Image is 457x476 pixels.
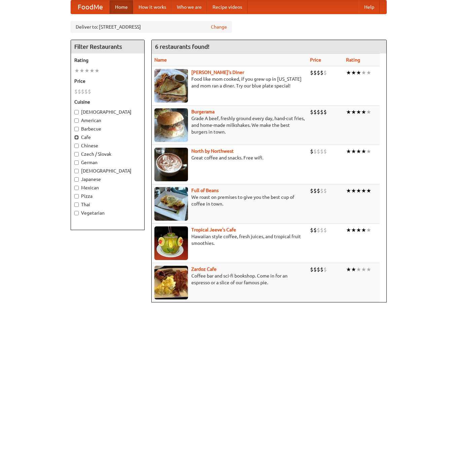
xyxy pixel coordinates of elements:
[351,69,356,76] li: ★
[317,266,320,273] li: $
[356,108,361,116] li: ★
[79,67,84,74] li: ★
[361,226,366,234] li: ★
[154,194,305,207] p: We roast on premises to give you the best cup of coffee in town.
[74,168,141,174] label: [DEMOGRAPHIC_DATA]
[74,117,141,124] label: American
[74,134,141,141] label: Cafe
[88,88,91,95] li: $
[361,108,366,116] li: ★
[154,233,305,247] p: Hawaiian style coffee, fresh juices, and tropical fruit smoothies.
[74,169,79,173] input: [DEMOGRAPHIC_DATA]
[74,211,79,215] input: Vegetarian
[154,272,305,286] p: Coffee bar and sci-fi bookshop. Come in for an espresso or a slice of our famous pie.
[74,127,79,131] input: Barbecue
[317,226,320,234] li: $
[191,227,236,232] b: Tropical Jeeve's Cafe
[359,0,380,14] a: Help
[191,266,217,272] a: Zardoz Cafe
[74,135,79,140] input: Cafe
[155,43,210,50] ng-pluralize: 6 restaurants found!
[351,226,356,234] li: ★
[191,188,219,193] a: Full of Beans
[133,0,172,14] a: How it works
[323,69,327,76] li: $
[74,125,141,132] label: Barbecue
[351,266,356,273] li: ★
[191,109,215,114] a: Burgerama
[346,57,360,63] a: Rating
[346,108,351,116] li: ★
[313,187,317,194] li: $
[351,148,356,155] li: ★
[356,69,361,76] li: ★
[320,187,323,194] li: $
[346,187,351,194] li: ★
[323,187,327,194] li: $
[317,148,320,155] li: $
[361,69,366,76] li: ★
[310,108,313,116] li: $
[154,148,188,181] img: north.jpg
[81,88,84,95] li: $
[78,88,81,95] li: $
[320,69,323,76] li: $
[313,108,317,116] li: $
[310,226,313,234] li: $
[356,187,361,194] li: ★
[313,226,317,234] li: $
[71,21,232,33] div: Deliver to: [STREET_ADDRESS]
[323,148,327,155] li: $
[154,154,305,161] p: Great coffee and snacks. Free wifi.
[356,148,361,155] li: ★
[356,226,361,234] li: ★
[74,151,141,157] label: Czech / Slovak
[74,67,79,74] li: ★
[310,69,313,76] li: $
[74,142,141,149] label: Chinese
[74,160,79,165] input: German
[154,115,305,135] p: Grade A beef, freshly ground every day, hand-cut fries, and home-made milkshakes. We make the bes...
[320,266,323,273] li: $
[346,266,351,273] li: ★
[74,57,141,64] h5: Rating
[110,0,133,14] a: Home
[172,0,207,14] a: Who we are
[317,108,320,116] li: $
[313,266,317,273] li: $
[74,78,141,84] h5: Price
[84,67,89,74] li: ★
[323,226,327,234] li: $
[310,148,313,155] li: $
[74,210,141,216] label: Vegetarian
[154,266,188,299] img: zardoz.jpg
[74,176,141,183] label: Japanese
[346,226,351,234] li: ★
[361,266,366,273] li: ★
[310,57,321,63] a: Price
[310,187,313,194] li: $
[323,266,327,273] li: $
[74,144,79,148] input: Chinese
[74,152,79,156] input: Czech / Slovak
[313,69,317,76] li: $
[366,148,371,155] li: ★
[94,67,100,74] li: ★
[154,69,188,103] img: sallys.jpg
[71,0,110,14] a: FoodMe
[317,187,320,194] li: $
[211,24,227,30] a: Change
[346,69,351,76] li: ★
[74,184,141,191] label: Mexican
[361,187,366,194] li: ★
[320,226,323,234] li: $
[191,148,234,154] a: North by Northwest
[320,148,323,155] li: $
[74,99,141,105] h5: Cuisine
[313,148,317,155] li: $
[356,266,361,273] li: ★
